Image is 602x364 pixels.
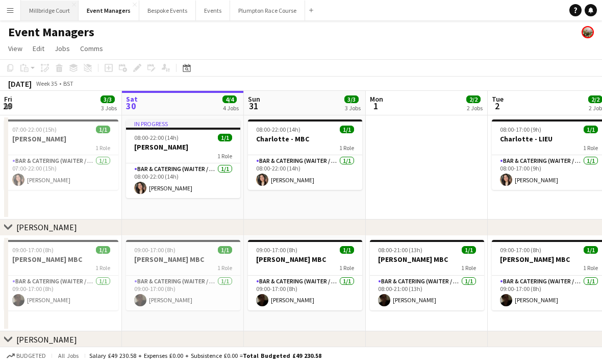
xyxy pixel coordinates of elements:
span: View [8,44,22,53]
h3: [PERSON_NAME] [126,142,240,152]
span: 1/1 [218,134,232,141]
span: 1/1 [218,246,232,254]
app-job-card: 08:00-21:00 (13h)1/1[PERSON_NAME] MBC1 RoleBar & Catering (Waiter / waitress)1/108:00-21:00 (13h)... [370,240,484,310]
span: 1/1 [584,126,598,133]
span: Week 35 [34,80,59,87]
span: 4/4 [222,95,237,103]
app-card-role: Bar & Catering (Waiter / waitress)1/108:00-22:00 (14h)[PERSON_NAME] [126,163,240,198]
h3: [PERSON_NAME] MBC [370,255,484,264]
app-job-card: In progress08:00-22:00 (14h)1/1[PERSON_NAME]1 RoleBar & Catering (Waiter / waitress)1/108:00-22:0... [126,119,240,198]
span: 09:00-17:00 (8h) [134,246,175,254]
span: 1 Role [583,144,598,152]
span: 08:00-22:00 (14h) [134,134,179,141]
span: Fri [4,94,12,104]
app-job-card: 09:00-17:00 (8h)1/1[PERSON_NAME] MBC1 RoleBar & Catering (Waiter / waitress)1/109:00-17:00 (8h)[P... [126,240,240,310]
a: Comms [76,42,107,55]
span: Sun [248,94,260,104]
span: 1 Role [583,264,598,272]
span: 1 Role [217,264,232,272]
span: 08:00-17:00 (9h) [500,126,541,133]
span: 2 [490,100,504,112]
span: 29 [3,100,12,112]
h1: Event Managers [8,25,94,40]
span: 1/1 [340,126,354,133]
div: 3 Jobs [345,104,361,112]
span: 1 [368,100,383,112]
button: Plumpton Race Course [230,1,305,20]
span: 1/1 [96,246,110,254]
span: 1 Role [217,152,232,160]
span: Total Budgeted £49 230.58 [243,352,321,359]
div: [DATE] [8,79,32,89]
span: Edit [33,44,44,53]
span: 1 Role [339,144,354,152]
span: 1/1 [96,126,110,133]
span: 08:00-21:00 (13h) [378,246,422,254]
app-card-role: Bar & Catering (Waiter / waitress)1/108:00-21:00 (13h)[PERSON_NAME] [370,276,484,310]
div: BST [63,80,73,87]
h3: Charlotte - MBC [248,134,362,143]
div: In progress [126,119,240,128]
button: Bespoke Events [139,1,196,20]
span: 09:00-17:00 (8h) [500,246,541,254]
span: 09:00-17:00 (8h) [12,246,54,254]
span: Mon [370,94,383,104]
app-job-card: 07:00-22:00 (15h)1/1[PERSON_NAME]1 RoleBar & Catering (Waiter / waitress)1/107:00-22:00 (15h)[PER... [4,119,118,190]
div: 2 Jobs [467,104,483,112]
button: Budgeted [5,350,47,361]
span: 1 Role [339,264,354,272]
span: Tue [492,94,504,104]
button: Event Managers [79,1,139,20]
h3: [PERSON_NAME] MBC [126,255,240,264]
span: Budgeted [16,352,46,359]
a: Jobs [51,42,74,55]
app-card-role: Bar & Catering (Waiter / waitress)1/109:00-17:00 (8h)[PERSON_NAME] [4,276,118,310]
app-card-role: Bar & Catering (Waiter / waitress)1/109:00-17:00 (8h)[PERSON_NAME] [126,276,240,310]
app-job-card: 09:00-17:00 (8h)1/1[PERSON_NAME] MBC1 RoleBar & Catering (Waiter / waitress)1/109:00-17:00 (8h)[P... [248,240,362,310]
div: [PERSON_NAME] [16,334,77,345]
span: 07:00-22:00 (15h) [12,126,57,133]
app-card-role: Bar & Catering (Waiter / waitress)1/109:00-17:00 (8h)[PERSON_NAME] [248,276,362,310]
div: 3 Jobs [101,104,117,112]
app-job-card: 09:00-17:00 (8h)1/1[PERSON_NAME] MBC1 RoleBar & Catering (Waiter / waitress)1/109:00-17:00 (8h)[P... [4,240,118,310]
div: Salary £49 230.58 + Expenses £0.00 + Subsistence £0.00 = [89,352,321,359]
a: Edit [29,42,48,55]
span: 1 Role [461,264,476,272]
span: 1/1 [462,246,476,254]
a: View [4,42,27,55]
span: 1 Role [95,144,110,152]
app-card-role: Bar & Catering (Waiter / waitress)1/108:00-22:00 (14h)[PERSON_NAME] [248,155,362,190]
span: 09:00-17:00 (8h) [256,246,297,254]
button: Millbridge Court [21,1,79,20]
h3: [PERSON_NAME] MBC [248,255,362,264]
span: 2/2 [466,95,481,103]
span: 08:00-22:00 (14h) [256,126,300,133]
h3: [PERSON_NAME] [4,134,118,143]
span: Jobs [55,44,70,53]
span: Comms [80,44,103,53]
span: 31 [246,100,260,112]
app-card-role: Bar & Catering (Waiter / waitress)1/107:00-22:00 (15h)[PERSON_NAME] [4,155,118,190]
div: [PERSON_NAME] [16,222,77,232]
h3: [PERSON_NAME] MBC [4,255,118,264]
span: 1/1 [340,246,354,254]
button: Events [196,1,230,20]
app-user-avatar: Staffing Manager [582,26,594,38]
div: 4 Jobs [223,104,239,112]
app-job-card: 08:00-22:00 (14h)1/1Charlotte - MBC1 RoleBar & Catering (Waiter / waitress)1/108:00-22:00 (14h)[P... [248,119,362,190]
span: 1 Role [95,264,110,272]
span: 3/3 [101,95,115,103]
span: Sat [126,94,138,104]
span: 1/1 [584,246,598,254]
span: All jobs [56,352,81,359]
span: 30 [124,100,138,112]
span: 3/3 [344,95,359,103]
